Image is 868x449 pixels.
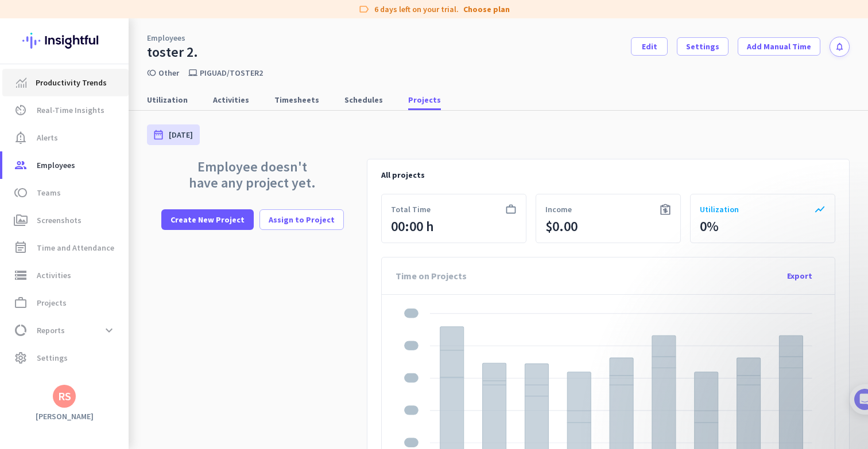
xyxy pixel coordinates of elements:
button: Export [778,266,821,286]
div: Show me how [44,267,200,299]
a: Employees [147,32,185,44]
h2: Employee doesn't have any project yet. [184,159,321,191]
p: About 10 minutes [146,151,218,163]
span: Income [545,204,572,215]
i: label [358,3,370,15]
button: Mark as completed [44,322,133,334]
div: 0% [700,217,719,236]
div: It's time to add your employees! This is crucial since Insightful will start collecting their act... [44,218,200,267]
span: Activities [37,268,71,282]
button: Create New Project [161,209,254,230]
i: show_chart [814,204,826,215]
i: group [14,158,28,172]
span: Time and Attendance [37,241,114,255]
i: data_usage [14,323,28,337]
span: Utilization [147,94,188,106]
span: Projects [37,296,67,310]
span: Home [17,386,40,395]
p: piguad/toster2 [200,68,263,78]
img: menu-item [16,77,26,88]
span: Tasks [188,386,213,395]
span: Schedules [344,94,383,106]
a: data_usageReportsexpand_more [2,317,129,344]
i: settings [14,351,28,365]
i: work_outline [14,296,28,310]
span: Export [787,270,812,282]
span: Teams [37,186,61,200]
span: [DATE] [169,129,193,140]
a: av_timerReal-Time Insights [2,96,129,124]
span: Utilization [700,204,739,215]
a: notification_importantAlerts [2,124,129,151]
a: Other [158,68,179,78]
span: Productivity Trends [36,76,107,89]
div: 1Add employees [21,196,208,214]
button: Tasks [172,358,230,404]
img: Insightful logo [22,18,106,63]
i: av_timer [14,103,28,117]
i: notifications [835,42,844,52]
span: Help [134,386,153,395]
a: Choose plan [463,3,510,15]
a: menu-itemProductivity Trends [2,69,129,96]
span: Settings [37,351,68,365]
button: Assign to Project [259,209,344,230]
div: 🎊 Welcome to Insightful! 🎊 [16,44,214,85]
a: settingsSettings [2,344,129,372]
a: event_noteTime and Attendance [2,234,129,261]
div: [PERSON_NAME] from Insightful [64,123,189,135]
span: Total Time [391,204,431,215]
span: Projects [408,94,441,106]
i: work_outline [505,204,517,215]
span: Settings [686,41,719,52]
span: Create New Project [170,214,245,225]
button: notifications [830,37,850,57]
button: Settings [677,37,728,56]
p: 4 steps [11,151,41,163]
button: Messages [57,358,115,404]
span: Timesheets [274,94,319,106]
span: Screenshots [37,213,82,227]
span: All projects [381,170,425,180]
h1: Tasks [98,5,134,25]
a: Show me how [44,276,125,299]
button: expand_more [99,320,119,341]
i: storage [14,268,28,282]
div: 00:00 h [391,217,434,236]
a: storageActivities [2,261,129,289]
div: Time on Projects [396,257,467,294]
div: RS [58,391,71,402]
a: perm_mediaScreenshots [2,206,129,234]
span: Activities [213,94,249,106]
img: widget-img [660,204,671,215]
span: Messages [67,386,106,395]
i: laptop_mac [188,68,197,77]
button: Edit [631,37,668,56]
a: groupEmployees [2,151,129,179]
span: Real-Time Insights [37,103,104,117]
i: toll [14,186,28,200]
button: Help [115,358,172,404]
i: event_note [14,241,28,255]
i: notification_important [14,131,28,145]
img: Profile image for Tamara [41,120,59,138]
i: date_range [153,129,164,140]
div: You're just a few steps away from completing the essential app setup [16,85,214,113]
i: toll [147,68,156,77]
div: toster 2. [147,44,198,61]
span: Add Manual Time [747,41,811,52]
div: Add employees [44,200,195,211]
button: Add Manual Time [738,37,820,56]
i: perm_media [14,213,28,227]
span: Alerts [37,131,58,145]
a: work_outlineProjects [2,289,129,317]
span: Assign to Project [269,214,335,225]
span: Employees [37,158,75,172]
div: $0.00 [545,217,578,236]
a: tollTeams [2,179,129,206]
span: Reports [37,323,65,337]
div: Close [201,5,222,25]
span: Edit [642,41,657,52]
